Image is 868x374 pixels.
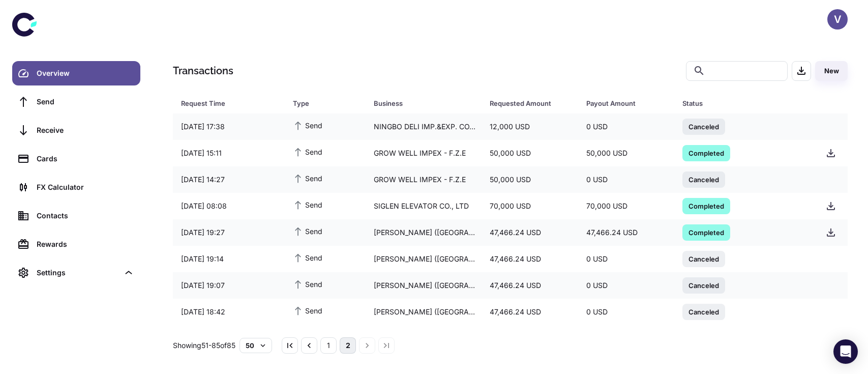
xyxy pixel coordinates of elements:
div: GROW WELL IMPEX - F.Z.E [366,143,482,163]
div: GROW WELL IMPEX - F.Z.E [366,170,482,189]
span: Canceled [682,280,725,290]
div: 47,466.24 USD [482,302,578,322]
div: [DATE] 15:11 [173,143,285,163]
div: Settings [37,267,119,278]
span: Status [682,96,805,110]
a: Contacts [12,204,140,228]
div: 50,000 USD [578,143,675,163]
span: Request Time [181,96,281,110]
a: Cards [12,147,140,171]
span: Canceled [682,306,725,317]
div: Receive [37,125,134,136]
div: [PERSON_NAME] ([GEOGRAPHIC_DATA]) PRIVATE LTD [366,276,482,295]
button: page 2 [340,337,356,354]
span: Send [293,225,322,237]
div: Cards [37,153,134,164]
div: Contacts [37,210,134,221]
span: Send [293,278,322,290]
div: 0 USD [578,302,675,322]
div: Payout Amount [586,96,657,110]
button: 50 [240,338,272,353]
div: FX Calculator [37,182,134,193]
button: V [827,9,848,30]
div: 47,466.24 USD [578,223,675,242]
button: Go to previous page [301,337,317,354]
div: [DATE] 19:27 [173,223,285,242]
div: 0 USD [578,170,675,189]
div: 47,466.24 USD [482,276,578,295]
button: Go to first page [282,337,298,354]
a: Rewards [12,232,140,256]
div: 70,000 USD [578,196,675,216]
div: Open Intercom Messenger [833,339,858,364]
div: Type [293,96,348,110]
div: 47,466.24 USD [482,249,578,269]
span: Requested Amount [490,96,574,110]
span: Canceled [682,253,725,264]
div: Rewards [37,239,134,250]
div: [PERSON_NAME] ([GEOGRAPHIC_DATA]) PRIVATE LTD [366,223,482,242]
div: SIGLEN ELEVATOR CO., LTD [366,196,482,216]
span: Type [293,96,362,110]
div: [PERSON_NAME] ([GEOGRAPHIC_DATA]) PRIVATE LTD [366,302,482,322]
div: Requested Amount [490,96,561,110]
span: Canceled [682,121,725,131]
div: [DATE] 18:42 [173,302,285,322]
span: Completed [682,200,730,211]
a: Overview [12,61,140,85]
span: Send [293,146,322,157]
div: [DATE] 19:14 [173,249,285,269]
div: 12,000 USD [482,117,578,136]
div: Request Time [181,96,267,110]
div: 0 USD [578,276,675,295]
div: Send [37,96,134,107]
div: Settings [12,261,140,285]
button: New [815,61,848,81]
p: Showing 51-85 of 85 [173,340,235,351]
button: Go to page 1 [320,337,337,354]
div: [DATE] 19:07 [173,276,285,295]
div: 0 USD [578,249,675,269]
div: Overview [37,68,134,79]
div: Status [682,96,792,110]
div: 47,466.24 USD [482,223,578,242]
div: [DATE] 14:27 [173,170,285,189]
div: 50,000 USD [482,170,578,189]
span: Send [293,120,322,131]
div: [PERSON_NAME] ([GEOGRAPHIC_DATA]) PRIVATE LTD [366,249,482,269]
span: Payout Amount [586,96,671,110]
a: FX Calculator [12,175,140,199]
div: 0 USD [578,117,675,136]
div: 70,000 USD [482,196,578,216]
h1: Transactions [173,63,233,78]
div: NINGBO DELI IMP.&EXP. CO., LTD [366,117,482,136]
span: Send [293,199,322,210]
nav: pagination navigation [280,337,396,354]
div: [DATE] 17:38 [173,117,285,136]
span: Completed [682,148,730,158]
span: Canceled [682,174,725,184]
span: Send [293,172,322,184]
span: Send [293,305,322,316]
span: Send [293,252,322,263]
div: [DATE] 08:08 [173,196,285,216]
a: Send [12,90,140,114]
a: Receive [12,118,140,142]
span: Completed [682,227,730,237]
div: 50,000 USD [482,143,578,163]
